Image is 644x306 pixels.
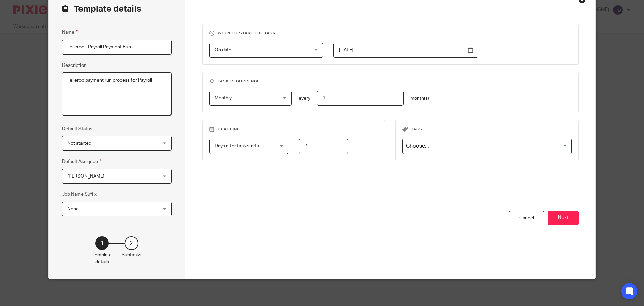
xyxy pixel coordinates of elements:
input: Search for option [404,140,568,152]
h3: Tags [402,127,572,132]
p: every [299,95,310,102]
div: Cancel [509,211,544,225]
p: Template details [93,252,112,265]
span: month(s) [410,96,429,101]
h3: When to start the task [209,31,572,36]
span: Not started [67,141,91,146]
div: Search for option [402,139,572,154]
span: Monthly [215,96,232,100]
div: 1 [95,236,109,250]
h2: Template details [62,3,141,15]
span: On date [215,48,231,52]
label: Default Status [62,126,92,132]
span: None [67,207,79,211]
label: Job Name Suffix [62,191,97,198]
label: Name [62,28,78,36]
button: Next [548,211,579,225]
label: Description [62,62,87,69]
p: Subtasks [122,252,141,258]
span: Days after task starts [215,144,259,148]
div: 2 [125,236,138,250]
textarea: Telleroo payment run process for Payroll [62,72,172,116]
h3: Task recurrence [209,79,572,84]
label: Default Assignee [62,158,101,165]
span: [PERSON_NAME] [67,174,104,179]
h3: Deadline [209,127,378,132]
